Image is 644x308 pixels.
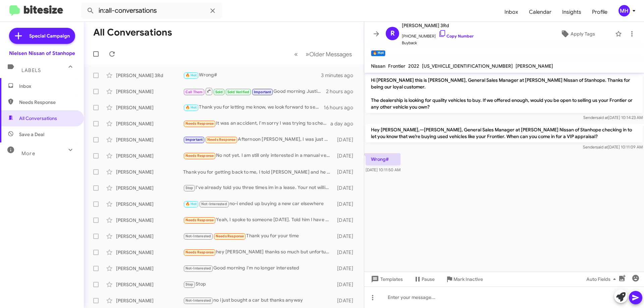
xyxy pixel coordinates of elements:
div: Stop [183,281,334,288]
div: 16 hours ago [324,104,359,111]
span: [US_VEHICLE_IDENTIFICATION_NUMBER] [422,63,513,69]
div: [PERSON_NAME] [116,233,183,240]
span: Nissan [371,63,385,69]
div: [PERSON_NAME] [116,152,183,159]
span: Templates [370,273,403,285]
div: [PERSON_NAME] [116,169,183,175]
span: 🔥 Hot [185,73,197,77]
div: [PERSON_NAME] [116,104,183,111]
div: [DATE] [334,152,359,159]
span: Not-Interested [185,266,211,270]
div: [PERSON_NAME] [116,185,183,191]
div: [DATE] [334,233,359,240]
nav: Page navigation example [290,47,356,61]
div: MH [619,5,630,16]
div: Afternoon [PERSON_NAME], I was just wondering when that information will be available? I checked ... [183,136,334,143]
button: Mark Inactive [440,273,488,285]
span: 🔥 Hot [185,105,197,110]
button: Apply Tags [543,28,612,40]
span: Not-Interested [185,234,211,238]
span: said at [596,115,608,120]
span: Save a Deal [19,131,44,138]
div: no i just bought a car but thanks anyway [183,297,334,304]
div: Thank you for your time [183,232,334,240]
a: Calendar [524,2,557,22]
span: Important [254,90,271,94]
div: [PERSON_NAME] 3Rd [116,72,183,79]
a: Copy Number [438,34,474,39]
p: Hi [PERSON_NAME] this is [PERSON_NAME], General Sales Manager at [PERSON_NAME] Nissan of Stanhope... [366,74,643,113]
span: Auto Fields [586,273,619,285]
span: Stop [185,282,194,287]
span: Stop [185,186,194,190]
span: Needs Response [185,153,214,158]
div: [DATE] [334,249,359,256]
span: Needs Response [207,137,236,142]
div: [DATE] [334,297,359,304]
span: said at [596,144,608,149]
div: no-i ended up buying a new car elsewhere [183,200,334,208]
div: [DATE] [334,169,359,175]
button: Previous [290,47,302,61]
div: [PERSON_NAME] [116,120,183,127]
span: Pause [422,273,435,285]
div: Thank you for getting back to me, I told [PERSON_NAME] and he is going to be reaching out to you,... [183,169,334,175]
div: Thank you for letting me know, we look forward to seeing you [DATE]! [183,104,324,111]
span: [PHONE_NUMBER] [402,29,474,40]
span: Profile [587,2,613,22]
span: Buyback [402,40,474,46]
span: Not-Interested [185,298,211,303]
div: 2 hours ago [326,88,359,95]
button: MH [613,5,637,16]
span: Needs Response [19,99,76,106]
input: Search [81,3,222,19]
div: Nielsen Nissan of Stanhope [9,50,75,57]
div: [PERSON_NAME] [116,88,183,95]
span: Call Them [185,90,203,94]
span: Needs Response [216,234,244,238]
span: Special Campaign [29,33,70,39]
span: Frontier [388,63,406,69]
div: 3 minutes ago [321,72,359,79]
span: Not-Interested [201,202,227,206]
h1: All Conversations [93,27,172,38]
span: Apply Tags [571,28,595,40]
span: More [21,150,35,157]
span: » [306,50,309,58]
div: [DATE] [334,185,359,191]
div: [PERSON_NAME] [116,217,183,224]
small: 🔥 Hot [371,50,385,56]
div: a day ago [330,120,359,127]
span: Inbox [19,83,76,89]
div: Yeah, I spoke to someone [DATE]. Told him I have his contact when I'm ready to purchase. I'll cal... [183,216,334,224]
span: Important [185,137,203,142]
span: 🔥 Hot [185,202,197,206]
span: 2022 [408,63,419,69]
div: I've already told you three times im in a lease. Your not willing to buyout the lease. So PLEASE ... [183,184,334,192]
div: [PERSON_NAME] [116,281,183,288]
span: Needs Response [185,218,214,222]
span: Mark Inactive [453,273,483,285]
div: [DATE] [334,281,359,288]
button: Next [302,47,356,61]
div: [PERSON_NAME] [116,265,183,272]
span: [PERSON_NAME] [516,63,553,69]
div: Good morning Justice. the best thing you can do is try to contact Nissan-Infiniti LT directly. Th... [183,87,326,96]
div: [DATE] [334,217,359,224]
span: Needs Response [185,250,214,254]
div: It was an accident, I'm sorry I was trying to schedule a service visit. My apologies. [183,120,330,127]
div: [PERSON_NAME] [116,201,183,207]
div: [DATE] [334,265,359,272]
span: Sold Verified [227,90,250,94]
div: [DATE] [334,201,359,207]
a: Special Campaign [9,28,75,44]
div: [PERSON_NAME] [116,136,183,143]
button: Auto Fields [581,273,624,285]
span: Needs Response [185,121,214,126]
div: No not yet. I am still only interested in a manual versa at this time [183,152,334,160]
div: hey [PERSON_NAME] thanks so much but unfortunately im not in the market to buy a new car right no... [183,248,334,256]
button: Templates [364,273,408,285]
span: Inbox [499,2,524,22]
span: [PERSON_NAME] 3Rd [402,21,474,29]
